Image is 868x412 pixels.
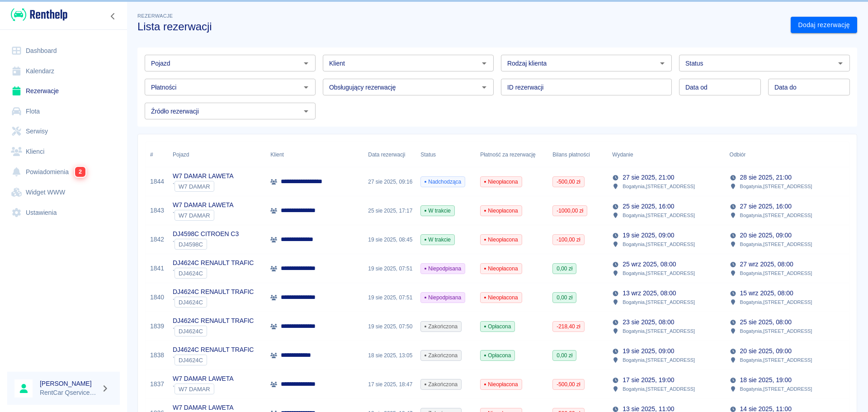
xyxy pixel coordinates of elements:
[175,328,207,335] span: DJ4624C
[623,182,695,190] p: Bogatynia , [STREET_ADDRESS]
[553,236,584,244] span: -100,00 zł
[7,142,120,162] a: Klienci
[150,264,164,273] a: 1841
[481,322,514,331] span: Opłacona
[421,351,461,360] span: Zakończona
[7,81,120,101] a: Rezerwacje
[623,260,676,269] p: 25 wrz 2025, 08:00
[137,13,173,19] span: Rezerwacje
[740,298,812,306] p: Bogatynia , [STREET_ADDRESS]
[300,105,312,118] button: Otwórz
[7,7,67,22] a: Renthelp logo
[623,375,674,385] p: 17 sie 2025, 19:00
[740,327,812,335] p: Bogatynia , [STREET_ADDRESS]
[150,322,164,331] a: 1839
[173,326,254,336] div: `
[481,294,521,302] span: Nieopłacona
[656,57,669,70] button: Otwórz
[173,171,234,181] p: W7 DAMAR LAWETA
[421,265,465,273] span: Niepodpisana
[623,289,676,298] p: 13 wrz 2025, 08:00
[300,81,312,94] button: Otwórz
[481,265,521,273] span: Nieopłacona
[150,206,164,215] a: 1843
[623,240,695,248] p: Bogatynia , [STREET_ADDRESS]
[421,380,461,388] span: Zakończona
[75,167,85,177] span: 2
[623,202,674,211] p: 25 sie 2025, 16:00
[7,101,120,122] a: Flota
[476,142,548,167] div: Płatność za rezerwację
[553,351,576,360] span: 0,00 zł
[270,142,284,167] div: Klient
[7,182,120,203] a: Widget WWW
[481,236,521,244] span: Nieopłacona
[421,178,465,186] span: Nadchodząca
[553,265,576,273] span: 0,00 zł
[553,322,584,331] span: -218,40 zł
[173,268,254,279] div: `
[363,283,416,312] div: 19 sie 2025, 07:51
[150,293,164,302] a: 1840
[7,61,120,81] a: Kalendarz
[368,142,405,167] div: Data rezerwacji
[173,345,254,355] p: DJ4624C RENAULT TRAFIC
[481,207,521,215] span: Nieopłacona
[175,270,207,277] span: DJ4624C
[173,355,254,365] div: `
[173,239,239,250] div: `
[146,142,168,167] div: #
[363,225,416,254] div: 19 sie 2025, 08:45
[548,142,608,167] div: Bilans płatności
[173,181,234,192] div: `
[623,231,674,240] p: 19 sie 2025, 09:00
[173,384,234,394] div: `
[363,312,416,341] div: 19 sie 2025, 07:50
[363,196,416,225] div: 25 sie 2025, 17:17
[553,207,587,215] span: -1000,00 zł
[421,207,454,215] span: W trakcie
[740,346,792,356] p: 20 sie 2025, 09:00
[740,211,812,219] p: Bogatynia , [STREET_ADDRESS]
[740,289,793,298] p: 15 wrz 2025, 08:00
[421,322,461,331] span: Zakończona
[11,7,67,22] img: Renthelp logo
[175,212,214,219] span: W7 DAMAR
[481,380,521,388] span: Nieopłacona
[553,178,584,186] span: -500,00 zł
[363,167,416,196] div: 27 sie 2025, 09:16
[679,79,761,95] input: DD.MM.YYYY
[623,298,695,306] p: Bogatynia , [STREET_ADDRESS]
[173,297,254,308] div: `
[740,385,812,393] p: Bogatynia , [STREET_ADDRESS]
[150,350,164,360] a: 1838
[175,183,214,190] span: W7 DAMAR
[363,370,416,399] div: 17 sie 2025, 18:47
[416,142,476,167] div: Status
[791,17,857,33] a: Dodaj rezerwację
[740,231,792,240] p: 20 sie 2025, 09:00
[623,317,674,327] p: 23 sie 2025, 08:00
[834,57,847,70] button: Otwórz
[175,241,207,248] span: DJ4598C
[740,375,792,385] p: 18 sie 2025, 19:00
[740,260,793,269] p: 27 wrz 2025, 08:00
[168,142,266,167] div: Pojazd
[175,299,207,306] span: DJ4624C
[7,161,120,182] a: Powiadomienia2
[175,357,207,364] span: DJ4624C
[480,142,536,167] div: Płatność za rezerwację
[740,317,792,327] p: 25 sie 2025, 08:00
[553,380,584,388] span: -500,00 zł
[363,142,416,167] div: Data rezerwacji
[173,287,254,297] p: DJ4624C RENAULT TRAFIC
[300,57,312,70] button: Otwórz
[623,327,695,335] p: Bogatynia , [STREET_ADDRESS]
[768,79,850,95] input: DD.MM.YYYY
[740,240,812,248] p: Bogatynia , [STREET_ADDRESS]
[173,142,189,167] div: Pojazd
[740,356,812,364] p: Bogatynia , [STREET_ADDRESS]
[137,20,783,33] h3: Lista rezerwacji
[740,202,792,211] p: 27 sie 2025, 16:00
[623,269,695,277] p: Bogatynia , [STREET_ADDRESS]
